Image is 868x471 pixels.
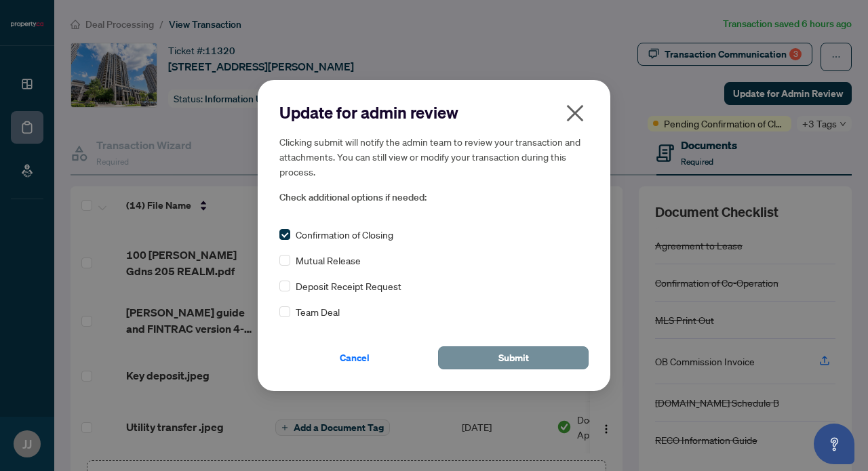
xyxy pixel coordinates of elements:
[279,134,589,179] h5: Clicking submit will notify the admin team to review your transaction and attachments. You can st...
[296,279,401,293] span: Deposit Receipt Request
[296,253,361,268] span: Mutual Release
[296,227,393,242] span: Confirmation of Closing
[498,347,529,369] span: Submit
[438,346,589,369] button: Submit
[564,102,586,124] span: close
[279,346,430,369] button: Cancel
[279,190,589,205] span: Check additional options if needed:
[296,304,340,319] span: Team Deal
[814,424,854,464] button: Open asap
[340,347,370,369] span: Cancel
[279,102,589,123] h2: Update for admin review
